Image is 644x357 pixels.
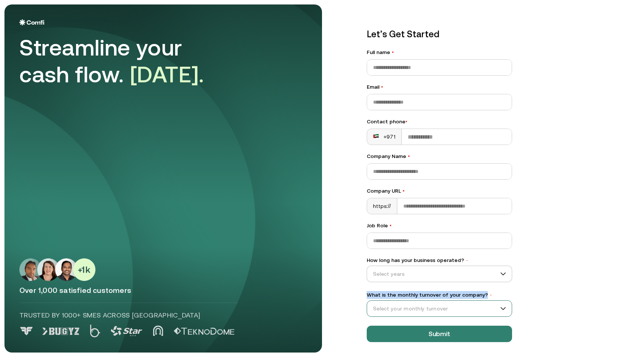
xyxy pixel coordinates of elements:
span: • [381,84,383,90]
label: Company URL [367,187,512,195]
span: • [389,222,392,228]
span: • [405,119,407,124]
label: How long has your business operated? [367,256,512,264]
label: Job Role [367,222,512,230]
div: +971 [373,133,395,140]
label: What is the monthly turnover of your company? [367,291,512,299]
img: Logo 4 [153,325,163,336]
label: Full name [367,48,512,56]
img: Logo 2 [90,325,100,337]
span: • [392,49,394,55]
p: Over 1,000 satisfied customers [19,285,307,295]
p: Trusted by 1000+ SMEs across [GEOGRAPHIC_DATA] [19,310,238,320]
label: Company Name [367,152,512,160]
span: • [489,293,492,298]
div: Streamline your cash flow. [19,34,228,88]
span: [DATE]. [130,61,204,87]
span: • [402,188,405,194]
img: Logo 5 [174,328,234,335]
img: Logo 3 [111,326,142,336]
div: Contact phone [367,118,512,126]
div: https:// [367,198,397,214]
p: Let’s Get Started [367,28,512,41]
label: Email [367,83,512,91]
span: • [408,153,410,159]
button: Submit [367,326,512,342]
img: Logo 1 [42,328,79,335]
img: Logo 0 [19,327,34,335]
img: Logo [19,19,44,25]
span: • [465,258,468,263]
